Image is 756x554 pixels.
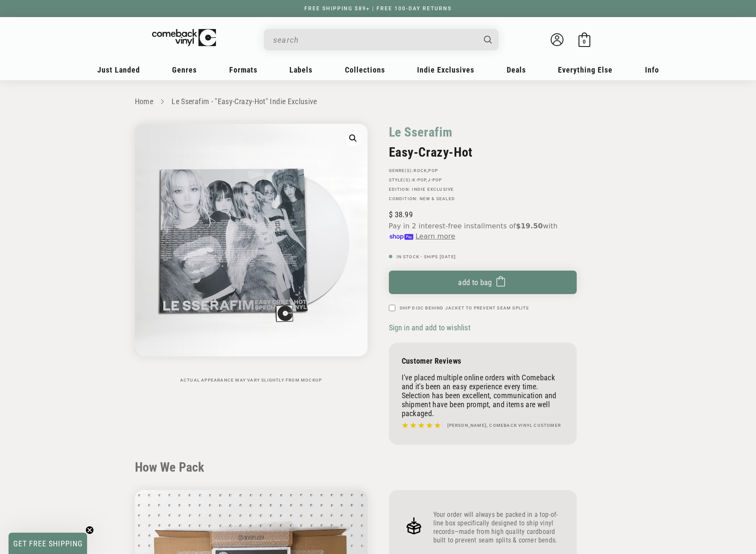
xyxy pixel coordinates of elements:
[389,178,577,183] p: STYLE(S): ,
[289,65,312,74] span: Labels
[264,29,499,50] div: Search
[400,305,529,311] label: Ship Disc Behind Jacket To Prevent Seam Splits
[458,278,492,287] span: Add to bag
[13,539,83,548] span: GET FREE SHIPPING
[389,145,577,160] h2: Easy-Crazy-Hot
[135,460,622,475] h2: How We Pack
[345,65,385,74] span: Collections
[389,196,577,201] p: Condition: New & Sealed
[85,526,94,534] button: Close teaser
[583,38,586,45] span: 0
[172,65,197,74] span: Genres
[402,513,426,538] img: Frame_4.png
[414,168,427,173] a: Rock
[296,6,460,12] a: FREE SHIPPING $89+ | FREE 100-DAY RETURNS
[229,65,257,74] span: Formats
[558,65,613,74] span: Everything Else
[412,187,454,192] a: Indie Exclusive
[172,97,317,106] a: Le Sserafim - "Easy-Crazy-Hot" Indie Exclusive
[507,65,526,74] span: Deals
[389,210,413,219] span: 38.99
[135,96,622,108] nav: breadcrumbs
[645,65,659,74] span: Info
[273,31,476,49] input: When autocomplete results are available use up and down arrows to review and enter to select
[389,323,473,332] button: Sign in and add to wishlist
[389,271,577,294] button: Add to bag
[135,97,153,106] a: Home
[417,65,474,74] span: Indie Exclusives
[389,254,577,260] p: In Stock - Ships [DATE]
[412,178,426,182] a: K-pop
[402,420,441,431] img: star5.svg
[428,178,442,182] a: J-pop
[97,65,140,74] span: Just Landed
[9,533,87,554] div: GET FREE SHIPPINGClose teaser
[428,168,438,173] a: Pop
[433,510,564,545] p: Your order will always be packed in a top-of-line box specifically designed to ship vinyl records...
[389,168,577,173] p: GENRE(S): ,
[389,323,470,332] span: Sign in and add to wishlist
[476,29,499,50] button: Search
[447,422,561,429] h4: [PERSON_NAME], Comeback Vinyl customer
[402,356,564,365] p: Customer Reviews
[135,378,368,383] p: Actual appearance may vary slightly from mockup
[135,124,368,383] media-gallery: Gallery Viewer
[389,210,393,219] span: $
[389,187,577,192] p: Edition:
[389,124,453,140] a: Le Sserafim
[402,373,564,418] p: I've placed multiple online orders with Comeback and it's been an easy experience every time. Sel...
